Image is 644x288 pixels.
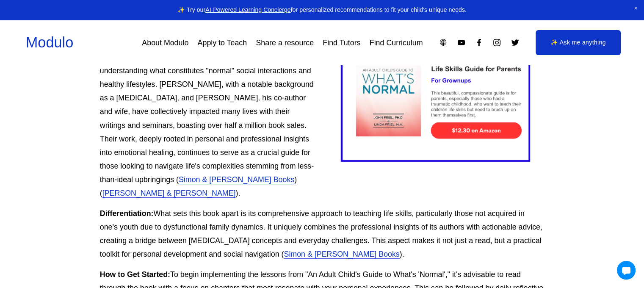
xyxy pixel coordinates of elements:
a: Twitter [511,38,520,47]
a: Apply to Teach [198,35,247,50]
a: Find Tutors [323,35,360,50]
a: ✨ Ask me anything [536,30,621,55]
a: Instagram [492,38,501,47]
a: Share a resource [256,35,314,50]
a: Apple Podcasts [439,38,448,47]
p: What sets this book apart is its comprehensive approach to teaching life skills, particularly tho... [100,207,544,261]
a: Simon & [PERSON_NAME] Books [179,175,294,184]
a: Find Curriculum [370,35,423,50]
a: About Modulo [142,35,188,50]
a: [PERSON_NAME] & [PERSON_NAME] [102,189,236,197]
strong: Differentiation: [100,209,154,218]
a: YouTube [457,38,466,47]
a: Facebook [475,38,484,47]
a: AI-Powered Learning Concierge [205,6,290,13]
a: Simon & [PERSON_NAME] Books [284,250,399,258]
a: Modulo [26,34,73,50]
strong: How to Get Started: [100,270,170,279]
